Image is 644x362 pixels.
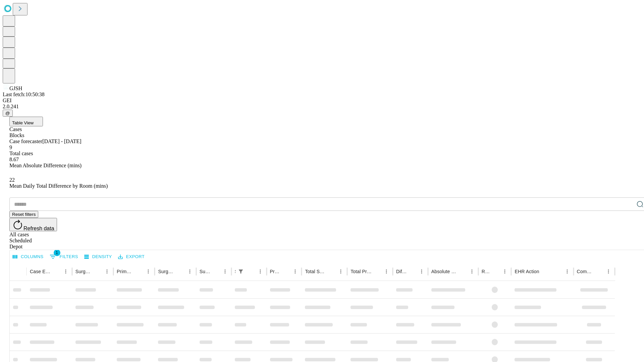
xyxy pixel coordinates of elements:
[236,267,246,276] div: 1 active filter
[9,144,12,150] span: 9
[396,269,407,274] div: Difference
[185,267,195,276] button: Menu
[327,267,336,276] button: Sort
[176,267,185,276] button: Sort
[431,269,457,274] div: Absolute Difference
[9,138,42,144] span: Case forecaster
[93,267,102,276] button: Sort
[604,267,613,276] button: Menu
[23,226,54,231] span: Refresh data
[144,267,153,276] button: Menu
[515,269,539,274] div: EHR Action
[54,249,60,256] span: 1
[408,267,417,276] button: Sort
[482,269,490,274] div: Resolved in EHR
[256,267,265,276] button: Menu
[52,267,61,276] button: Sort
[417,267,426,276] button: Menu
[458,267,467,276] button: Sort
[467,267,477,276] button: Menu
[9,85,22,91] span: GJSH
[9,183,108,189] span: Mean Daily Total Difference by Room (mins)
[9,117,43,126] button: Table View
[3,104,641,110] div: 2.0.241
[3,98,641,104] div: GEI
[281,267,290,276] button: Sort
[500,267,509,276] button: Menu
[220,267,230,276] button: Menu
[9,211,38,218] button: Reset filters
[594,267,604,276] button: Sort
[9,150,33,156] span: Total cases
[75,269,92,274] div: Surgeon Name
[3,92,45,97] span: Last fetch: 10:50:38
[12,120,34,125] span: Table View
[200,269,210,274] div: Surgery Date
[382,267,391,276] button: Menu
[211,267,220,276] button: Sort
[12,212,36,217] span: Reset filters
[11,252,45,262] button: Select columns
[305,269,326,274] div: Total Scheduled Duration
[336,267,345,276] button: Menu
[117,269,133,274] div: Primary Service
[9,177,15,183] span: 22
[5,111,10,116] span: @
[540,267,549,276] button: Sort
[235,269,235,274] div: Scheduled In Room Duration
[270,269,281,274] div: Predicted In Room Duration
[9,157,19,162] span: 8.67
[116,252,146,262] button: Export
[158,269,175,274] div: Surgery Name
[9,163,82,168] span: Mean Absolute Difference (mins)
[351,269,372,274] div: Total Predicted Duration
[236,267,246,276] button: Show filters
[134,267,144,276] button: Sort
[48,251,80,262] button: Show filters
[562,267,572,276] button: Menu
[61,267,70,276] button: Menu
[491,267,500,276] button: Sort
[290,267,300,276] button: Menu
[42,138,81,144] span: [DATE] - [DATE]
[102,267,112,276] button: Menu
[577,269,594,274] div: Comments
[9,218,57,231] button: Refresh data
[30,269,51,274] div: Case Epic Id
[83,252,114,262] button: Density
[246,267,256,276] button: Sort
[3,110,13,117] button: @
[372,267,382,276] button: Sort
